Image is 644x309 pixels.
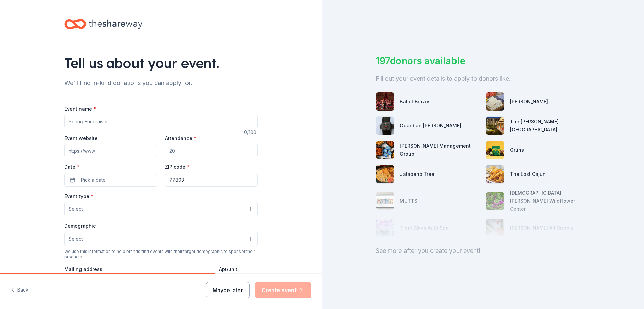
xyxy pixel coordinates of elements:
[400,122,461,130] div: Guardian [PERSON_NAME]
[510,118,590,134] div: The [PERSON_NAME][GEOGRAPHIC_DATA]
[165,164,190,170] label: ZIP code
[376,73,590,84] div: Fill out your event details to apply to donors like:
[376,117,394,135] img: photo for Guardian Angel Device
[486,141,504,159] img: photo for Grüns
[206,282,250,298] button: Maybe later
[510,146,524,154] div: Grüns
[486,117,504,135] img: photo for The George Hotel
[64,249,258,260] div: We use this information to help brands find events with their target demographic to sponsor their...
[64,135,98,142] label: Event website
[486,165,504,183] img: photo for The Lost Cajun
[376,92,394,111] img: photo for Ballet Brazos
[64,223,96,229] label: Demographic
[376,245,590,256] div: See more after you create your event!
[400,98,431,106] div: Ballet Brazos
[64,173,157,187] button: Pick a date
[376,54,590,68] div: 197 donors available
[64,53,258,72] div: Tell us about your event.
[64,144,157,157] input: https://www...
[510,98,548,106] div: [PERSON_NAME]
[64,78,258,88] div: We'll find in-kind donations you can apply for.
[486,92,504,111] img: photo for Murdoch's
[81,176,106,184] span: Pick a date
[64,106,96,112] label: Event name
[400,142,480,158] div: [PERSON_NAME] Management Group
[165,173,258,187] input: 12345 (U.S. only)
[64,266,102,273] label: Mailing address
[11,283,29,297] button: Back
[219,266,237,273] label: Apt/unit
[244,128,258,137] div: 0 /100
[64,232,258,246] button: Select
[376,141,394,159] img: photo for Avants Management Group
[69,205,83,213] span: Select
[64,164,157,170] label: Date
[69,235,83,243] span: Select
[64,202,258,216] button: Select
[376,165,394,183] img: photo for Jalapeno Tree
[165,135,196,142] label: Attendance
[64,193,93,200] label: Event type
[64,115,258,128] input: Spring Fundraiser
[165,144,258,157] input: 20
